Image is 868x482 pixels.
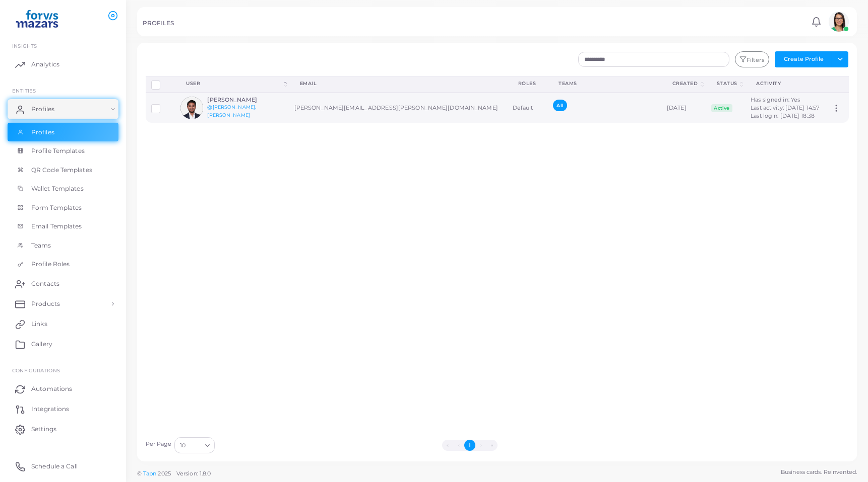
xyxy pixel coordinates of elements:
[207,104,256,118] a: @[PERSON_NAME].[PERSON_NAME]
[217,440,722,451] ul: Pagination
[775,51,832,67] button: Create Profile
[553,100,567,111] span: All
[507,93,548,123] td: Default
[8,419,118,439] a: Settings
[464,440,475,451] button: Go to page 1
[31,222,82,231] span: Email Templates
[187,440,201,451] input: Search for option
[756,80,815,87] div: activity
[8,179,118,198] a: Wallet Templates
[31,384,72,393] span: Automations
[12,88,36,94] span: ENTITIES
[186,80,282,87] div: User
[31,299,60,308] span: Products
[751,96,800,103] span: Has signed in: Yes
[8,294,118,314] a: Products
[143,470,158,477] a: Tapni
[180,440,185,451] span: 10
[8,399,118,419] a: Integrations
[137,469,211,478] span: ©
[207,97,281,103] h6: [PERSON_NAME]
[8,456,118,476] a: Schedule a Call
[781,468,857,476] span: Business cards. Reinvented.
[8,198,118,217] a: Form Templates
[559,80,650,87] div: Teams
[31,166,92,175] span: QR Code Templates
[8,314,118,334] a: Links
[31,146,85,155] span: Profile Templates
[8,255,118,274] a: Profile Roles
[829,12,849,32] img: avatar
[826,12,851,32] a: avatar
[180,97,203,119] img: avatar
[8,160,118,180] a: QR Code Templates
[826,76,849,93] th: Action
[31,60,59,69] span: Analytics
[751,104,819,111] span: Last activity: [DATE] 14:57
[717,80,738,87] div: Status
[518,80,537,87] div: Roles
[289,93,507,123] td: [PERSON_NAME][EMAIL_ADDRESS][PERSON_NAME][DOMAIN_NAME]
[8,141,118,160] a: Profile Templates
[8,217,118,236] a: Email Templates
[31,462,78,471] span: Schedule a Call
[8,236,118,255] a: Teams
[31,405,69,414] span: Integrations
[8,274,118,294] a: Contacts
[176,470,211,477] span: Version: 1.8.0
[31,279,59,288] span: Contacts
[8,379,118,399] a: Automations
[31,203,82,212] span: Form Templates
[31,340,52,349] span: Gallery
[31,319,47,329] span: Links
[31,241,51,250] span: Teams
[31,184,84,193] span: Wallet Templates
[8,123,118,142] a: Profiles
[672,80,699,87] div: Created
[146,440,172,448] label: Per Page
[8,99,118,119] a: Profiles
[31,105,54,114] span: Profiles
[31,128,54,137] span: Profiles
[8,54,118,74] a: Analytics
[735,51,769,67] button: Filters
[711,104,732,112] span: Active
[9,10,65,28] img: logo
[12,43,37,49] span: INSIGHTS
[143,20,174,27] h5: PROFILES
[751,112,815,119] span: Last login: [DATE] 18:38
[661,93,706,123] td: [DATE]
[174,437,215,453] div: Search for option
[31,260,70,269] span: Profile Roles
[300,80,496,87] div: Email
[12,367,60,373] span: Configurations
[158,469,170,478] span: 2025
[31,425,56,434] span: Settings
[8,334,118,354] a: Gallery
[146,76,175,93] th: Row-selection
